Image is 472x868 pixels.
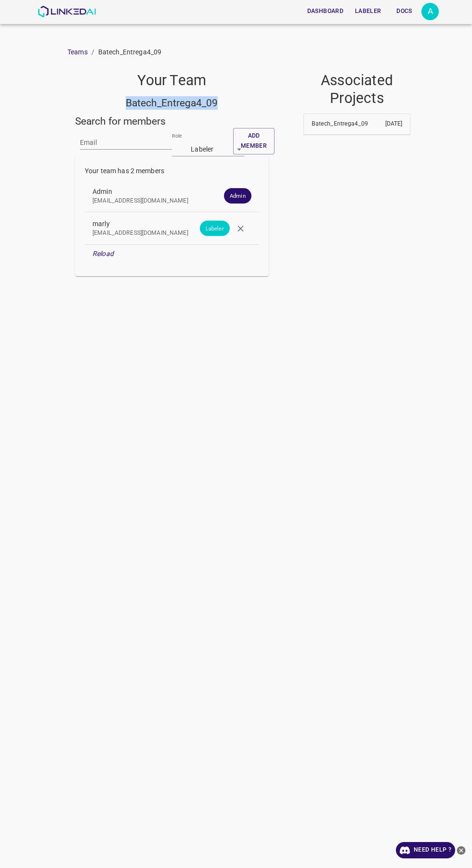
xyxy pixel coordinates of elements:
[455,842,467,858] button: close-help
[351,3,385,19] button: Labeler
[92,219,236,229] span: marly
[172,142,244,156] div: Labeler
[92,229,236,238] p: [EMAIL_ADDRESS][DOMAIN_NAME]
[312,120,357,128] p: Batech_Entrega4_09
[304,114,410,135] div: Batech_Entrega4_09[DATE]
[303,72,411,107] h4: Associated Projects
[92,187,236,197] span: Admin
[172,132,182,139] label: Role
[303,3,347,19] button: Dashboard
[75,96,269,110] h5: Batech_Entrega4_09
[396,842,455,858] a: Need Help ?
[349,1,387,21] a: Labeler
[421,3,439,20] div: A
[92,197,236,205] p: [EMAIL_ADDRESS][DOMAIN_NAME]
[92,250,114,257] em: Reload
[67,47,405,57] nav: breadcrumb
[200,224,230,232] span: Labeler
[387,1,421,21] a: Docs
[98,47,161,57] p: Batech_Entrega4_09
[75,115,269,128] h5: Search for members
[224,192,251,200] span: Admin
[85,245,259,263] div: Reload
[67,48,88,56] a: Teams
[92,47,94,57] li: /
[233,128,275,154] button: Add member
[85,166,259,176] p: Your team has 2 members
[75,72,269,89] h4: Your Team
[357,120,402,128] p: [DATE]
[302,1,349,21] a: Dashboard
[421,3,439,20] button: Open settings
[38,6,96,17] img: LinkedAI
[389,3,420,19] button: Docs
